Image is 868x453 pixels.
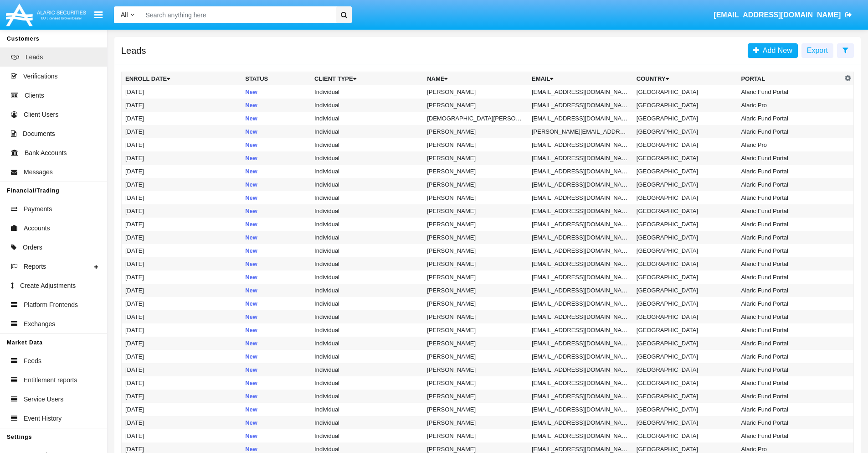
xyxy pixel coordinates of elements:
[311,204,423,218] td: Individual
[241,284,311,297] td: New
[738,204,842,218] td: Alaric Fund Portal
[24,224,50,233] span: Accounts
[738,323,842,337] td: Alaric Fund Portal
[633,310,738,323] td: [GEOGRAPHIC_DATA]
[738,85,842,99] td: Alaric Fund Portal
[311,271,423,284] td: Individual
[423,165,528,178] td: [PERSON_NAME]
[633,323,738,337] td: [GEOGRAPHIC_DATA]
[24,167,53,177] span: Messages
[633,403,738,416] td: [GEOGRAPHIC_DATA]
[738,271,842,284] td: Alaric Fund Portal
[311,178,423,191] td: Individual
[23,129,55,139] span: Documents
[528,390,633,403] td: [EMAIL_ADDRESS][DOMAIN_NAME]
[528,231,633,244] td: [EMAIL_ADDRESS][DOMAIN_NAME]
[121,47,146,54] h5: Leads
[633,271,738,284] td: [GEOGRAPHIC_DATA]
[528,271,633,284] td: [EMAIL_ADDRESS][DOMAIN_NAME]
[311,112,423,125] td: Individual
[122,231,242,244] td: [DATE]
[5,1,87,28] img: Logo image
[738,429,842,443] td: Alaric Fund Portal
[528,178,633,191] td: [EMAIL_ADDRESS][DOMAIN_NAME]
[633,112,738,125] td: [GEOGRAPHIC_DATA]
[241,376,311,390] td: New
[738,257,842,271] td: Alaric Fund Portal
[633,191,738,204] td: [GEOGRAPHIC_DATA]
[122,429,242,443] td: [DATE]
[423,271,528,284] td: [PERSON_NAME]
[141,6,333,23] input: Search
[738,112,842,125] td: Alaric Fund Portal
[528,310,633,323] td: [EMAIL_ADDRESS][DOMAIN_NAME]
[633,165,738,178] td: [GEOGRAPHIC_DATA]
[423,99,528,112] td: [PERSON_NAME]
[528,337,633,350] td: [EMAIL_ADDRESS][DOMAIN_NAME]
[122,72,242,86] th: Enroll Date
[633,297,738,310] td: [GEOGRAPHIC_DATA]
[241,85,311,99] td: New
[122,165,242,178] td: [DATE]
[528,284,633,297] td: [EMAIL_ADDRESS][DOMAIN_NAME]
[23,72,57,81] span: Verifications
[122,350,242,363] td: [DATE]
[311,72,423,86] th: Client Type
[311,257,423,271] td: Individual
[241,165,311,178] td: New
[241,244,311,257] td: New
[633,151,738,165] td: [GEOGRAPHIC_DATA]
[24,356,41,366] span: Feeds
[759,47,792,54] span: Add New
[122,416,242,429] td: [DATE]
[423,231,528,244] td: [PERSON_NAME]
[24,262,46,271] span: Reports
[241,403,311,416] td: New
[738,376,842,390] td: Alaric Fund Portal
[24,375,77,385] span: Entitlement reports
[122,244,242,257] td: [DATE]
[528,376,633,390] td: [EMAIL_ADDRESS][DOMAIN_NAME]
[114,10,141,20] a: All
[241,99,311,112] td: New
[24,300,78,310] span: Platform Frontends
[122,138,242,151] td: [DATE]
[528,191,633,204] td: [EMAIL_ADDRESS][DOMAIN_NAME]
[241,257,311,271] td: New
[122,363,242,376] td: [DATE]
[738,218,842,231] td: Alaric Fund Portal
[738,231,842,244] td: Alaric Fund Portal
[423,297,528,310] td: [PERSON_NAME]
[738,99,842,112] td: Alaric Pro
[241,416,311,429] td: New
[20,281,76,291] span: Create Adjustments
[738,125,842,138] td: Alaric Fund Portal
[24,319,55,329] span: Exchanges
[423,125,528,138] td: [PERSON_NAME]
[528,112,633,125] td: [EMAIL_ADDRESS][DOMAIN_NAME]
[528,244,633,257] td: [EMAIL_ADDRESS][DOMAIN_NAME]
[633,416,738,429] td: [GEOGRAPHIC_DATA]
[311,85,423,99] td: Individual
[311,165,423,178] td: Individual
[241,191,311,204] td: New
[738,284,842,297] td: Alaric Fund Portal
[241,218,311,231] td: New
[738,138,842,151] td: Alaric Pro
[241,204,311,218] td: New
[528,125,633,138] td: [PERSON_NAME][EMAIL_ADDRESS][DOMAIN_NAME]
[528,416,633,429] td: [EMAIL_ADDRESS][DOMAIN_NAME]
[241,363,311,376] td: New
[633,257,738,271] td: [GEOGRAPHIC_DATA]
[311,191,423,204] td: Individual
[528,323,633,337] td: [EMAIL_ADDRESS][DOMAIN_NAME]
[633,284,738,297] td: [GEOGRAPHIC_DATA]
[26,52,43,62] span: Leads
[311,99,423,112] td: Individual
[311,350,423,363] td: Individual
[122,178,242,191] td: [DATE]
[633,99,738,112] td: [GEOGRAPHIC_DATA]
[24,414,62,423] span: Event History
[241,231,311,244] td: New
[528,151,633,165] td: [EMAIL_ADDRESS][DOMAIN_NAME]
